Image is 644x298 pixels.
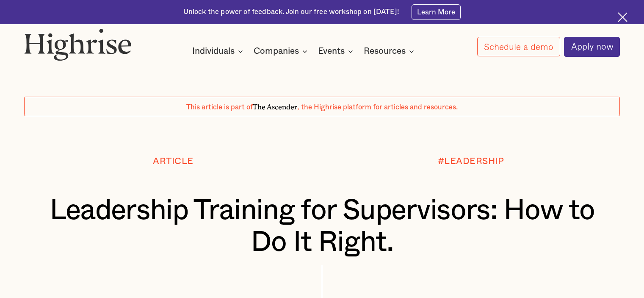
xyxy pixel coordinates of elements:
[186,104,253,111] span: This article is part of
[24,28,132,61] img: Highrise logo
[477,37,560,56] a: Schedule a demo
[192,46,246,56] div: Individuals
[49,195,595,258] h1: Leadership Training for Supervisors: How to Do It Right.
[438,156,504,167] div: #LEADERSHIP
[564,37,620,57] a: Apply now
[183,7,399,17] div: Unlock the power of feedback. Join our free workshop on [DATE]!
[364,46,417,56] div: Resources
[412,4,461,19] a: Learn More
[618,12,627,22] img: Cross icon
[364,46,406,56] div: Resources
[254,46,310,56] div: Companies
[254,46,299,56] div: Companies
[318,46,345,56] div: Events
[253,101,297,110] span: The Ascender
[318,46,356,56] div: Events
[153,156,193,167] div: Article
[297,104,458,111] span: , the Highrise platform for articles and resources.
[192,46,235,56] div: Individuals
